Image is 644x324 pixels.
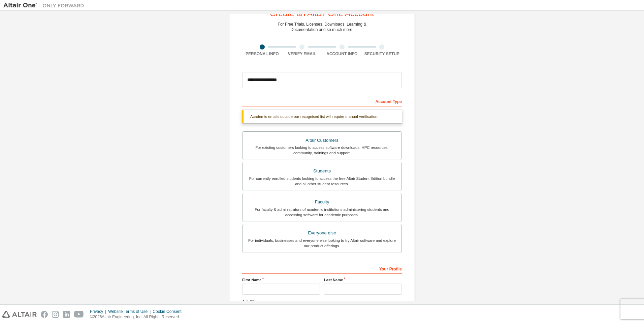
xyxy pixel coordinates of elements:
[3,2,88,9] img: Altair One
[74,311,84,318] img: youtube.svg
[247,238,397,249] div: For individuals, businesses and everyone else looking to try Altair software and explore our prod...
[247,197,397,207] div: Faculty
[242,110,402,123] div: Academic emails outside our recognised list will require manual verification.
[278,22,366,32] div: For Free Trials, Licenses, Downloads, Learning & Documentation and so much more.
[282,51,322,57] div: Verify Email
[63,311,70,318] img: linkedin.svg
[242,299,402,304] label: Job Title
[153,309,185,314] div: Cookie Consent
[90,309,108,314] div: Privacy
[247,136,397,145] div: Altair Customers
[52,311,59,318] img: instagram.svg
[247,166,397,176] div: Students
[322,51,362,57] div: Account Info
[247,228,397,238] div: Everyone else
[324,277,402,283] label: Last Name
[2,311,37,318] img: altair_logo.svg
[247,207,397,218] div: For faculty & administrators of academic institutions administering students and accessing softwa...
[247,145,397,156] div: For existing customers looking to access software downloads, HPC resources, community, trainings ...
[247,176,397,187] div: For currently enrolled students looking to access the free Altair Student Edition bundle and all ...
[242,51,282,57] div: Personal Info
[362,51,402,57] div: Security Setup
[242,277,320,283] label: First Name
[270,9,374,18] div: Create an Altair One Account
[242,96,402,106] div: Account Type
[108,309,153,314] div: Website Terms of Use
[90,314,186,320] p: © 2025 Altair Engineering, Inc. All Rights Reserved.
[41,311,48,318] img: facebook.svg
[242,263,402,274] div: Your Profile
